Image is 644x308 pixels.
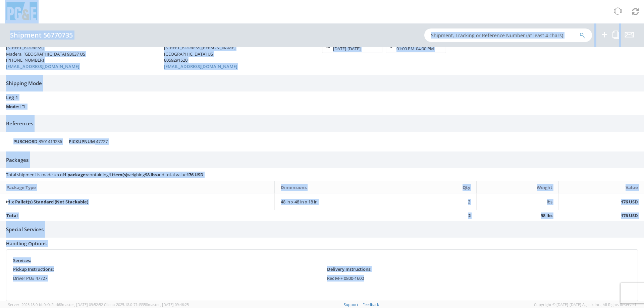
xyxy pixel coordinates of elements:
th: Package Type [0,181,275,193]
span: master, [DATE] 09:46:25 [148,302,189,307]
span: - [415,46,416,52]
td: 176 USD [558,210,644,221]
div: Madera, [GEOGRAPHIC_DATA] 93637 US [6,51,154,57]
h4: Handling Options [6,241,638,246]
th: Value [558,181,644,193]
strong: 98 lbs [145,172,157,178]
h5: PURCHORD [13,139,38,144]
div: [DATE] [DATE] [333,46,361,52]
strong: Mode: [6,104,19,110]
span: - [346,46,347,52]
h5: Services: [13,258,31,263]
strong: 176 USD [186,172,204,178]
span: 47727 [96,138,108,144]
div: LTL [1,104,162,110]
td: 2 [418,193,477,210]
p: Rec M-F 0800-1600 [327,275,631,282]
span: 3501419236 [39,138,62,144]
a: Feedback [363,302,379,307]
th: Dimensions [274,181,418,193]
div: [STREET_ADDRESS][PERSON_NAME] [164,45,312,51]
span: Server: 2025.18.0-bb0e0c2bd68 [8,302,103,307]
div: [GEOGRAPHIC_DATA] US [164,51,312,57]
td: 2 [418,210,477,221]
h4: Leg 1 [6,95,638,100]
strong: 1 item(s) [109,172,127,178]
td: 48 in x 48 in x 18 in [274,193,418,210]
span: Client: 2025.18.0-71d3358 [104,302,189,307]
span: Copyright © [DATE]-[DATE] Agistix Inc., All Rights Reserved [534,302,636,307]
th: Qty [418,181,477,193]
a: [EMAIL_ADDRESS][DOMAIN_NAME] [164,63,237,69]
a: [EMAIL_ADDRESS][DOMAIN_NAME] [6,63,79,69]
div: 8059291520 [164,57,312,63]
td: 98 lbs [477,210,558,221]
strong: 176 USD [621,199,638,205]
input: Shipment, Tracking or Reference Number (at least 4 chars) [424,28,592,42]
span: master, [DATE] 09:52:52 [62,302,103,307]
div: [STREET_ADDRESS] [6,45,154,51]
strong: 1 packages [64,172,88,178]
h5: PICKUPNUM [69,139,95,144]
a: Support [344,302,358,307]
div: 01:00 PM 04:00 PM [396,46,434,52]
th: Weight [477,181,558,193]
p: Driver PU# 47727 [13,275,317,282]
h4: Shipment 56770735 [10,32,73,39]
h5: Delivery Instructions: [327,267,372,271]
h5: Pickup Instructions: [13,267,54,271]
td: Total [0,210,418,221]
img: pge-logo-06675f144f4cfa6a6814.png [5,2,39,22]
strong: 1 x Pallet(s) Standard (Not Stackable) [6,199,88,205]
div: [PHONE_NUMBER] [6,57,154,63]
td: lbs [477,193,558,210]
